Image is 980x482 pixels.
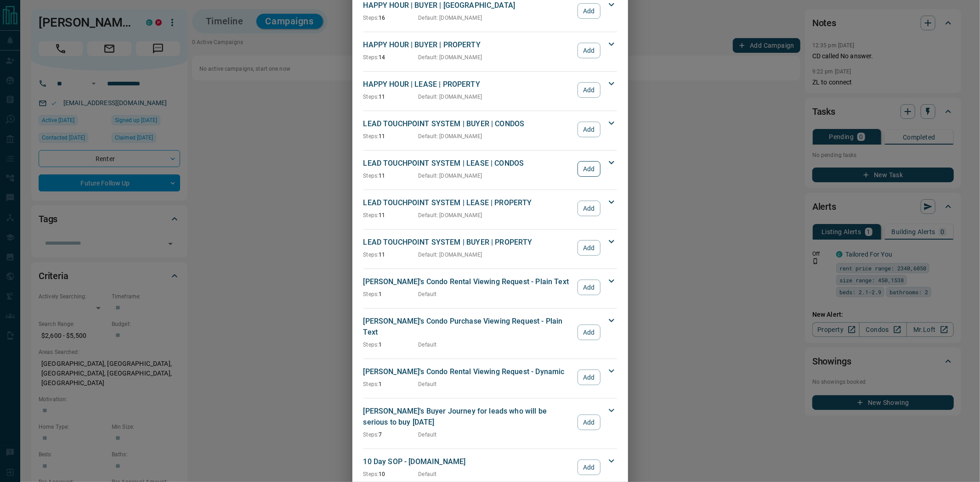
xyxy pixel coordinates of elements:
button: Add [578,43,600,58]
p: Default : [DOMAIN_NAME] [419,132,482,140]
p: Default : [DOMAIN_NAME] [419,251,482,259]
button: Add [578,240,600,256]
p: Default [419,341,437,349]
div: [PERSON_NAME]'s Condo Rental Viewing Request - Plain TextSteps:1DefaultAdd [363,275,617,300]
p: Default : [DOMAIN_NAME] [419,211,482,219]
span: Steps: [363,15,379,21]
p: Default [419,470,437,478]
p: [PERSON_NAME]'s Condo Rental Viewing Request - Plain Text [363,276,573,287]
span: Steps: [363,471,379,477]
button: Add [578,325,600,340]
p: Default [419,380,437,388]
div: [PERSON_NAME]'s Condo Rental Viewing Request - DynamicSteps:1DefaultAdd [363,364,617,390]
p: 1 [363,290,419,298]
p: LEAD TOUCHPOINT SYSTEM | LEASE | CONDOS [363,158,573,169]
div: [PERSON_NAME]'s Buyer Journey for leads who will be serious to buy [DATE]Steps:7DefaultAdd [363,404,617,441]
div: LEAD TOUCHPOINT SYSTEM | BUYER | PROPERTYSteps:11Default: [DOMAIN_NAME]Add [363,235,617,261]
span: Steps: [363,54,379,61]
p: Default : [DOMAIN_NAME] [419,14,482,22]
p: Default [419,290,437,298]
div: HAPPY HOUR | BUYER | PROPERTYSteps:14Default: [DOMAIN_NAME]Add [363,38,617,63]
div: HAPPY HOUR | LEASE | PROPERTYSteps:11Default: [DOMAIN_NAME]Add [363,77,617,103]
p: Default : [DOMAIN_NAME] [419,172,482,180]
p: 16 [363,14,419,22]
button: Add [578,122,600,137]
p: [PERSON_NAME]'s Buyer Journey for leads who will be serious to buy [DATE] [363,406,573,428]
button: Add [578,201,600,216]
div: LEAD TOUCHPOINT SYSTEM | LEASE | PROPERTYSteps:11Default: [DOMAIN_NAME]Add [363,196,617,221]
span: Steps: [363,252,379,258]
p: 10 [363,470,419,478]
p: 7 [363,431,419,439]
p: [PERSON_NAME]'s Condo Rental Viewing Request - Dynamic [363,366,573,377]
div: LEAD TOUCHPOINT SYSTEM | BUYER | CONDOSSteps:11Default: [DOMAIN_NAME]Add [363,117,617,142]
button: Add [578,82,600,98]
span: Steps: [363,381,379,387]
p: 11 [363,211,419,219]
span: Steps: [363,212,379,219]
p: [PERSON_NAME]'s Condo Purchase Viewing Request - Plain Text [363,316,573,338]
button: Add [578,370,600,385]
p: 11 [363,93,419,101]
span: Steps: [363,432,379,438]
p: LEAD TOUCHPOINT SYSTEM | BUYER | PROPERTY [363,237,573,248]
p: Default : [DOMAIN_NAME] [419,53,482,62]
button: Add [578,415,600,430]
p: 1 [363,380,419,388]
p: LEAD TOUCHPOINT SYSTEM | BUYER | CONDOS [363,118,573,129]
div: 10 Day SOP - [DOMAIN_NAME]Steps:10DefaultAdd [363,454,617,480]
p: 10 Day SOP - [DOMAIN_NAME] [363,456,573,467]
span: Steps: [363,133,379,140]
p: Default [419,431,437,439]
button: Add [578,280,600,295]
span: Steps: [363,173,379,179]
div: [PERSON_NAME]'s Condo Purchase Viewing Request - Plain TextSteps:1DefaultAdd [363,314,617,351]
p: 1 [363,341,419,349]
p: 11 [363,251,419,259]
button: Add [578,460,600,475]
p: HAPPY HOUR | LEASE | PROPERTY [363,79,573,90]
span: Steps: [363,94,379,100]
p: LEAD TOUCHPOINT SYSTEM | LEASE | PROPERTY [363,197,573,208]
p: 11 [363,172,419,180]
div: LEAD TOUCHPOINT SYSTEM | LEASE | CONDOSSteps:11Default: [DOMAIN_NAME]Add [363,156,617,182]
button: Add [578,161,600,177]
p: Default : [DOMAIN_NAME] [419,93,482,101]
span: Steps: [363,342,379,348]
p: 11 [363,132,419,140]
span: Steps: [363,291,379,297]
p: HAPPY HOUR | BUYER | PROPERTY [363,39,573,50]
p: 14 [363,53,419,62]
button: Add [578,3,600,19]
